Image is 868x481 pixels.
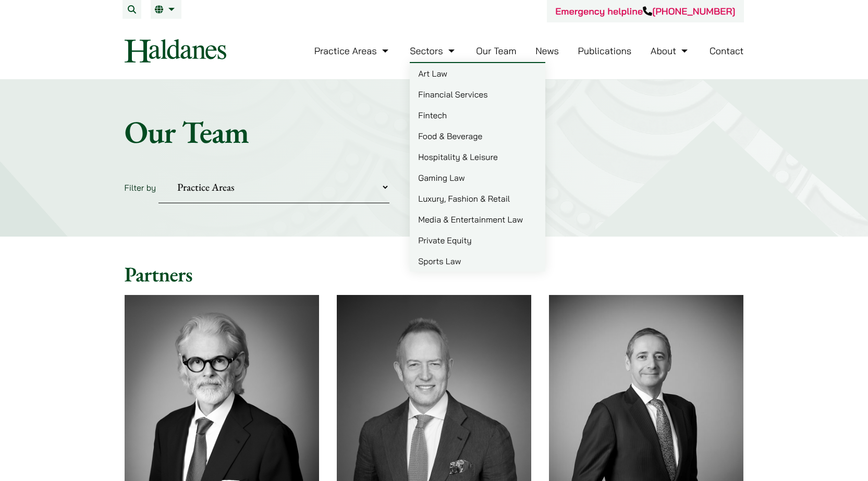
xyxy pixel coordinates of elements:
[410,84,545,105] a: Financial Services
[410,126,545,146] a: Food & Beverage
[710,45,744,57] a: Contact
[410,146,545,167] a: Hospitality & Leisure
[125,262,744,287] h2: Partners
[410,167,545,188] a: Gaming Law
[125,182,156,193] label: Filter by
[314,45,391,57] a: Practice Areas
[410,105,545,126] a: Fintech
[410,251,545,272] a: Sports Law
[410,209,545,230] a: Media & Entertainment Law
[578,45,632,57] a: Publications
[651,45,690,57] a: About
[410,188,545,209] a: Luxury, Fashion & Retail
[125,39,226,63] img: Logo of Haldanes
[125,113,744,151] h1: Our Team
[410,45,457,57] a: Sectors
[410,230,545,251] a: Private Equity
[555,5,735,17] a: Emergency helpline[PHONE_NUMBER]
[476,45,516,57] a: Our Team
[155,5,177,14] a: EN
[535,45,559,57] a: News
[410,63,545,84] a: Art Law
